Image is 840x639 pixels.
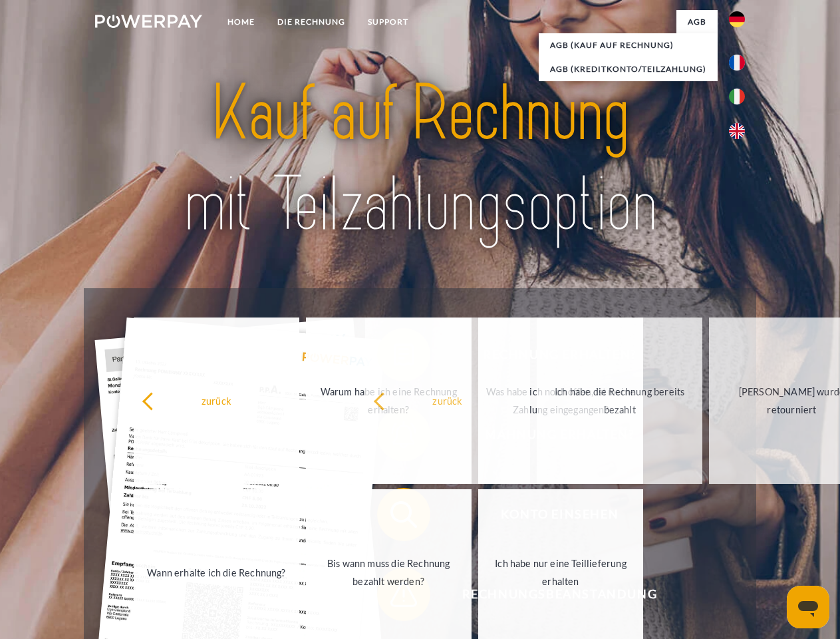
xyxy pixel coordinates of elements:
[95,15,202,28] img: logo-powerpay-white.svg
[266,10,356,34] a: DIE RECHNUNG
[314,383,464,419] div: Warum habe ich eine Rechnung erhalten?
[729,55,745,71] img: fr
[314,554,464,590] div: Bis wann muss die Rechnung bezahlt werden?
[729,89,745,105] img: it
[539,57,718,81] a: AGB (Kreditkonto/Teilzahlung)
[676,10,718,34] a: agb
[142,391,291,409] div: zurück
[216,10,266,34] a: Home
[787,586,829,628] iframe: Schaltfläche zum Öffnen des Messaging-Fensters
[486,554,636,590] div: Ich habe nur eine Teillieferung erhalten
[356,10,420,34] a: SUPPORT
[729,11,745,27] img: de
[373,391,523,409] div: zurück
[729,123,745,139] img: en
[545,383,694,419] div: Ich habe die Rechnung bereits bezahlt
[142,563,291,581] div: Wann erhalte ich die Rechnung?
[127,64,713,255] img: title-powerpay_de.svg
[539,33,718,57] a: AGB (Kauf auf Rechnung)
